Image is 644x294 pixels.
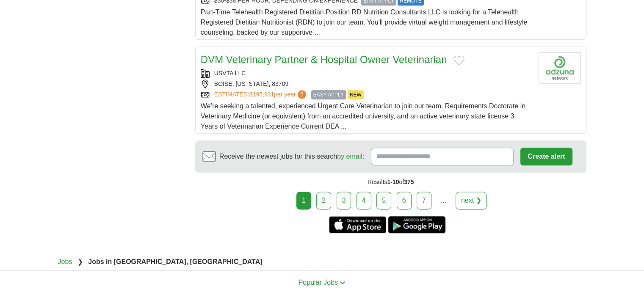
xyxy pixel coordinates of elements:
div: BOISE, [US_STATE], 83709 [201,80,532,88]
div: USVTA LLC [201,69,532,78]
a: ESTIMATED:$195,931per year? [214,90,308,99]
a: 7 [417,192,431,209]
span: Popular Jobs [299,279,338,286]
span: We’re seeking a talented, experienced Urgent Care Veterinarian to join our team. Requirements Doc... [201,102,525,130]
a: 5 [376,192,391,209]
a: 2 [316,192,331,209]
span: ? [298,90,306,99]
a: 3 [337,192,351,209]
div: ... [435,192,452,209]
span: Receive the newest jobs for this search : [219,151,364,162]
a: by email [337,153,362,160]
span: 375 [404,179,414,185]
a: DVM Veterinary Partner & Hospital Owner Veterinarian [201,54,447,65]
div: Results of [195,173,586,192]
span: NEW [348,90,364,99]
a: Jobs [58,258,72,265]
strong: Jobs in [GEOGRAPHIC_DATA], [GEOGRAPHIC_DATA] [88,258,262,265]
span: ❯ [77,258,83,265]
a: 6 [397,192,412,209]
a: Get the Android app [388,216,445,233]
button: Create alert [520,148,572,165]
span: EASY APPLY [311,90,346,99]
a: 4 [357,192,371,209]
span: Part-Time Telehealth Registered Dietitian Position RD Nutrition Consultants LLC is looking for a ... [201,8,527,36]
button: Add to favorite jobs [453,55,464,66]
img: Company logo [539,52,581,84]
a: next ❯ [456,192,487,209]
span: $195,931 [249,91,274,98]
div: 1 [296,192,311,209]
span: 1-10 [387,179,399,185]
img: toggle icon [340,281,345,285]
a: Get the iPhone app [329,216,386,233]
